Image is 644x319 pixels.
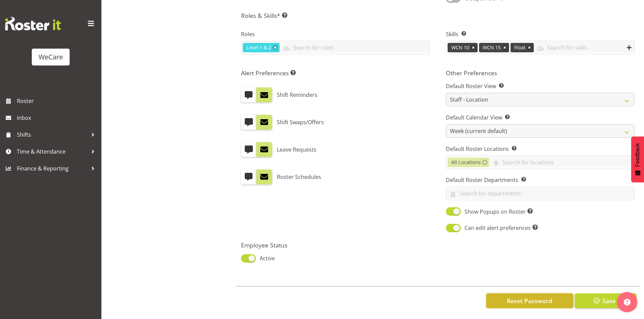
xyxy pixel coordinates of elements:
[514,44,525,51] span: Float
[461,208,533,216] span: Show Popups on Roster
[256,254,275,262] span: Active
[241,30,430,38] label: Roles
[602,296,616,305] span: Save
[277,115,324,130] label: Shift Swaps/Offers
[446,69,635,77] h5: Other Preferences
[39,52,63,62] div: WeCare
[631,136,644,182] button: Feedback - Show survey
[624,299,630,305] img: help-xxl-2.png
[446,188,634,199] input: Search for departments
[241,69,430,77] h5: Alert Preferences
[446,145,635,153] label: Default Roster Locations
[241,241,434,249] h5: Employee Status
[446,30,635,38] label: Skills
[5,17,61,30] img: Rosterit website logo
[241,12,635,19] h5: Roles & Skills*
[446,176,635,184] label: Default Roster Departments
[534,42,634,53] input: Search for skills
[446,82,635,90] label: Default Roster View
[451,159,481,166] span: All Locations
[575,293,637,308] button: Save
[277,169,321,184] label: Roster Schedules
[461,224,538,232] span: Can edit alert preferences
[489,157,634,167] input: Search for locations
[483,44,501,51] span: WCN 15
[17,113,98,123] span: Inbox
[635,143,641,167] span: Feedback
[277,142,316,157] label: Leave Requests
[246,44,271,51] span: Level 1 & 2
[446,113,635,122] label: Default Calendar View
[17,130,88,140] span: Shifts
[17,147,88,157] span: Time & Attendance
[17,96,98,106] span: Roster
[486,293,573,308] button: Reset Password
[17,163,88,174] span: Finance & Reporting
[277,87,317,102] label: Shift Reminders
[280,42,429,53] input: Search for roles
[451,44,469,51] span: WCN 10
[507,296,552,305] span: Reset Password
